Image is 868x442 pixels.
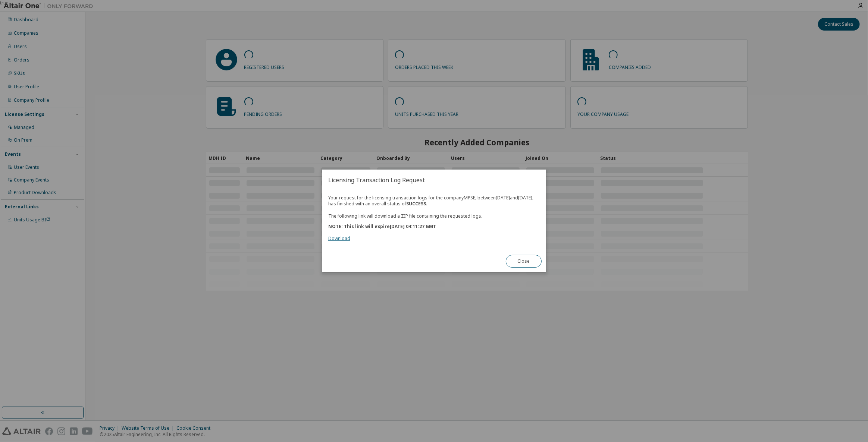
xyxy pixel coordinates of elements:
div: Your request for the licensing transaction logs for the company MPSE , between [DATE] and [DATE] ... [328,195,540,241]
b: NOTE: This link will expire [DATE] 04:11:27 GMT [328,224,436,230]
button: Close [506,255,542,268]
a: Download [328,236,350,242]
b: SUCCESS [406,201,426,207]
p: The following link will download a ZIP file containing the requested logs. [328,213,540,219]
h2: Licensing Transaction Log Request [322,170,546,190]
